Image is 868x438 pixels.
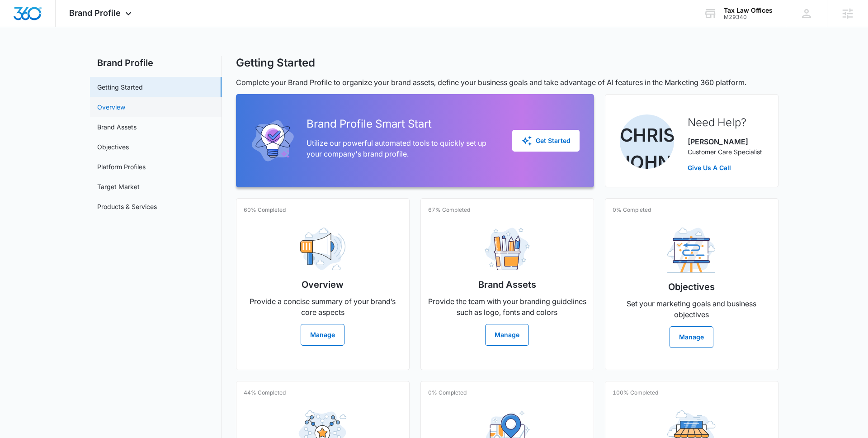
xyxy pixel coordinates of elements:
[302,278,344,291] h2: Overview
[97,102,125,112] a: Overview
[688,114,762,131] h2: Need Help?
[478,278,536,291] h2: Brand Assets
[420,198,594,370] a: 67% CompletedBrand AssetsProvide the team with your branding guidelines such as logo, fonts and c...
[688,147,762,157] p: Customer Care Specialist
[244,206,286,214] p: 60% Completed
[512,130,580,152] button: Get Started
[236,77,778,88] p: Complete your Brand Profile to organize your brand assets, define your business goals and take ad...
[688,136,762,147] p: [PERSON_NAME]
[97,202,157,211] a: Products & Services
[69,8,121,18] span: Brand Profile
[613,389,658,397] p: 100% Completed
[244,389,286,397] p: 44% Completed
[670,326,713,348] button: Manage
[605,198,778,370] a: 0% CompletedObjectivesSet your marketing goals and business objectivesManage
[301,324,344,346] button: Manage
[428,296,586,318] p: Provide the team with your branding guidelines such as logo, fonts and colors
[90,56,222,70] h2: Brand Profile
[236,56,315,70] h1: Getting Started
[236,198,410,370] a: 60% CompletedOverviewProvide a concise summary of your brand’s core aspectsManage
[97,142,129,152] a: Objectives
[613,206,651,214] p: 0% Completed
[97,162,146,171] a: Platform Profiles
[724,14,773,20] div: account id
[428,389,467,397] p: 0% Completed
[97,182,140,191] a: Target Market
[307,138,498,159] p: Utilize our powerful automated tools to quickly set up your company's brand profile.
[97,122,137,132] a: Brand Assets
[620,114,674,169] img: Chris Johns
[688,163,762,172] a: Give Us A Call
[485,324,529,346] button: Manage
[97,82,143,92] a: Getting Started
[668,280,715,294] h2: Objectives
[521,135,571,146] div: Get Started
[613,298,771,320] p: Set your marketing goals and business objectives
[307,116,498,132] h2: Brand Profile Smart Start
[428,206,470,214] p: 67% Completed
[724,7,773,14] div: account name
[244,296,402,318] p: Provide a concise summary of your brand’s core aspects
